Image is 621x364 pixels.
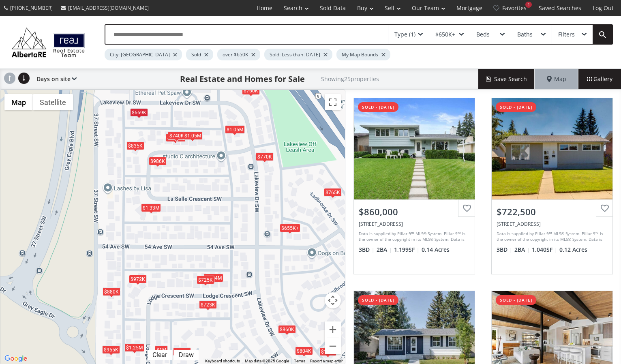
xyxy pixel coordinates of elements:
[197,276,214,284] div: $725K
[294,359,305,363] a: Terms
[150,351,169,359] div: Clear
[32,69,77,89] div: Days on site
[141,203,161,212] div: $1.33M
[497,231,606,243] div: Data is supplied by Pillar 9™ MLS® System. Pillar 9™ is the owner of the copyright in its MLS® Sy...
[199,300,217,309] div: $723K
[558,32,575,37] div: Filters
[203,274,223,282] div: $1.04M
[130,108,148,117] div: $669K
[242,86,260,95] div: $760K
[280,223,300,232] div: $655K+
[394,32,415,37] div: Type (1)
[166,133,186,142] div: $1.02M
[2,353,29,364] img: Google
[535,69,578,89] div: Map
[359,206,470,218] div: $860,000
[186,49,213,60] div: Sold
[129,275,147,283] div: $972K
[497,206,608,218] div: $722,500
[325,321,341,338] button: Zoom in
[359,221,470,227] div: 5720 Lakeview Drive SW, Calgary, AB T3E 5S4
[102,345,120,353] div: $955K
[478,69,535,89] button: Save Search
[359,246,375,254] span: 3 BD
[394,246,420,254] span: 1,199 SF
[336,49,390,60] div: My Map Bounds
[245,359,289,363] span: Map data ©2025 Google
[180,73,305,85] h1: Real Estate and Homes for Sale
[149,156,167,165] div: $986K
[126,141,144,150] div: $835K
[587,75,612,83] span: Gallery
[422,246,450,254] span: 0.14 Acres
[105,49,182,60] div: City: [GEOGRAPHIC_DATA]
[517,32,533,37] div: Baths
[578,69,621,89] div: Gallery
[325,292,341,308] button: Map camera controls
[377,246,392,254] span: 2 BA
[174,351,199,359] div: Click to draw.
[532,246,557,254] span: 1,040 SF
[155,345,168,354] div: $1M
[10,4,53,11] span: [PHONE_NUMBER]
[177,351,196,359] div: Draw
[68,4,149,11] span: [EMAIL_ADDRESS][DOMAIN_NAME]
[57,0,153,15] a: [EMAIL_ADDRESS][DOMAIN_NAME]
[497,246,512,254] span: 3 BD
[264,49,332,60] div: Sold: Less than [DATE]
[514,246,530,254] span: 2 BA
[103,287,120,295] div: $880K
[217,49,260,60] div: over $650K
[525,2,532,8] div: 1
[310,359,343,363] a: Report a map error
[2,353,29,364] a: Open this area in Google Maps (opens a new window)
[205,358,240,364] button: Keyboard shortcuts
[345,90,483,283] a: sold - [DATE]$860,000[STREET_ADDRESS]Data is supplied by Pillar 9™ MLS® System. Pillar 9™ is the ...
[324,188,342,197] div: $765K
[148,351,172,359] div: Click to clear.
[173,347,191,356] div: $800K
[295,347,313,355] div: $804K
[483,90,621,283] a: sold - [DATE]$722,500[STREET_ADDRESS]Data is supplied by Pillar 9™ MLS® System. Pillar 9™ is the ...
[225,125,245,134] div: $1.05M
[497,221,608,227] div: 5615 Lodge Crescent SW, Calgary, AB T3E 5Y8
[359,231,468,243] div: Data is supplied by Pillar 9™ MLS® System. Pillar 9™ is the owner of the copyright in its MLS® Sy...
[435,32,455,37] div: $650K+
[168,131,186,140] div: $740K
[183,131,203,140] div: $1.05M
[321,76,379,82] h2: Showing 25 properties
[325,94,341,110] button: Toggle fullscreen view
[547,75,566,83] span: Map
[8,26,88,59] img: Logo
[124,343,144,352] div: $1.25M
[4,94,33,110] button: Show street map
[325,338,341,354] button: Zoom out
[559,246,587,254] span: 0.12 Acres
[278,325,296,333] div: $860K
[476,32,490,37] div: Beds
[319,347,336,356] div: $1.4M
[33,94,73,110] button: Show satellite imagery
[256,152,274,161] div: $770K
